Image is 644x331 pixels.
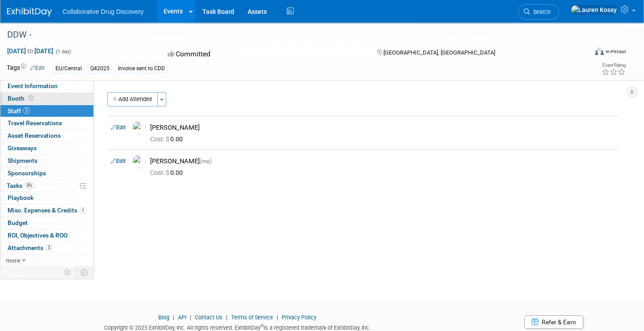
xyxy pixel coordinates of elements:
a: Attachments3 [0,242,93,254]
span: Budget [8,219,28,226]
div: Committed [165,47,362,62]
span: Booth [8,95,35,102]
a: Booth [0,93,93,105]
a: Edit [30,65,45,71]
span: Booth not reserved yet [27,95,35,102]
div: Invoice sent to CDD [115,64,168,73]
div: DDW - [4,27,573,43]
div: Event Rating [602,63,626,68]
a: Terms of Service [231,314,273,321]
span: Giveaways [8,144,37,152]
img: ExhibitDay [7,8,52,17]
span: 0.00 [150,169,186,176]
span: | [188,314,194,321]
img: Lauren Kossy [571,5,617,15]
span: | [171,314,177,321]
span: (1 day) [55,49,71,55]
a: Privacy Policy [282,314,316,321]
span: Collaborative Drug Discovery [63,8,143,15]
span: [GEOGRAPHIC_DATA], [GEOGRAPHIC_DATA] [383,49,495,56]
span: Tasks [7,182,34,189]
span: 1 [80,207,86,214]
a: Playbook [0,192,93,204]
a: Contact Us [195,314,223,321]
a: Asset Reservations [0,130,93,142]
span: Event Information [8,82,58,89]
span: Shipments [8,157,38,164]
a: Misc. Expenses & Credits1 [0,204,93,216]
div: Event Format [534,47,626,60]
a: Refer & Earn [524,315,583,329]
div: Q42025 [88,64,112,73]
div: In-Person [605,48,626,55]
span: 0.00 [150,136,186,143]
div: [PERSON_NAME] [150,157,616,165]
a: Travel Reservations [0,117,93,129]
span: | [274,314,280,321]
span: Attachments [8,244,52,251]
a: API [178,314,186,321]
sup: ® [261,323,264,328]
a: Event Information [0,80,93,92]
span: 3 [46,244,52,251]
a: Edit [111,158,126,164]
span: (me) [200,158,211,165]
td: Personalize Event Tab Strip [60,267,76,278]
span: ROI, Objectives & ROO [8,232,67,239]
span: to [26,47,34,55]
a: Shipments [0,155,93,167]
button: Add Attendee [107,92,158,106]
td: Toggle Event Tabs [76,267,94,278]
span: Cost: $ [150,136,170,143]
a: Blog [158,314,169,321]
a: Staff2 [0,105,93,117]
a: ROI, Objectives & ROO [0,229,93,242]
span: Travel Reservations [8,119,62,127]
a: more [0,255,93,267]
div: [PERSON_NAME] [150,123,616,132]
span: [DATE] [DATE] [7,47,54,55]
img: Format-Inperson.png [595,48,604,55]
span: Search [530,8,551,15]
div: EU/Central [53,64,84,73]
td: Tags [7,63,45,73]
a: Tasks0% [0,180,93,192]
span: Staff [8,107,30,115]
span: | [224,314,230,321]
a: Search [518,4,559,20]
a: Giveaways [0,142,93,154]
a: Budget [0,217,93,229]
span: Asset Reservations [8,132,61,139]
a: Sponsorships [0,167,93,179]
span: 2 [23,107,30,114]
span: more [6,257,20,264]
span: 0% [25,182,34,189]
span: Playbook [8,194,34,201]
a: Edit [111,124,126,131]
span: Cost: $ [150,169,170,176]
span: Misc. Expenses & Credits [8,207,86,214]
span: Sponsorships [8,170,46,177]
